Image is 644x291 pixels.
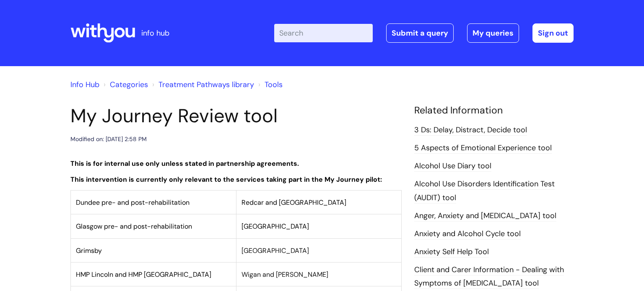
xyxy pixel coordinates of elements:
strong: This is for internal use only unless stated in partnership agreements. [70,159,299,168]
a: 5 Aspects of Emotional Experience tool [414,143,552,154]
span: Redcar and [GEOGRAPHIC_DATA] [241,198,346,207]
span: Dundee pre- and post-rehabilitation [76,198,190,207]
span: Glasgow pre- and post-rehabilitation [76,222,192,231]
strong: This intervention is currently only relevant to the services taking part in the My Journey pilot: [70,175,382,184]
a: My queries [467,23,519,43]
a: 3 Ds: Delay, Distract, Decide tool [414,125,527,136]
li: Tools [256,78,283,91]
span: HMP Lincoln and HMP [GEOGRAPHIC_DATA] [76,270,211,279]
div: Modified on: [DATE] 2:58 PM [70,134,147,144]
a: Info Hub [70,80,99,90]
a: Anger, Anxiety and [MEDICAL_DATA] tool [414,211,556,221]
a: Categories [110,80,148,90]
li: Treatment Pathways library [150,78,254,91]
a: Client and Carer Information - Dealing with Symptoms of [MEDICAL_DATA] tool [414,265,564,289]
p: info hub [141,26,169,40]
h1: My Journey Review tool [70,105,402,127]
span: [GEOGRAPHIC_DATA] [241,222,309,231]
li: Solution home [101,78,148,91]
a: Treatment Pathways library [158,80,254,90]
a: Alcohol Use Disorders Identification Test (AUDIT) tool [414,179,555,203]
a: Tools [265,80,283,90]
span: [GEOGRAPHIC_DATA] [241,246,309,255]
span: Wigan and [PERSON_NAME] [241,270,328,279]
a: Alcohol Use Diary tool [414,161,491,172]
h4: Related Information [414,105,574,116]
input: Search [274,24,373,42]
a: Anxiety Self Help Tool [414,247,489,258]
a: Sign out [532,23,574,43]
a: Submit a query [386,23,454,43]
a: Anxiety and Alcohol Cycle tool [414,229,521,239]
div: | - [274,23,574,43]
span: Grimsby [76,246,102,255]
